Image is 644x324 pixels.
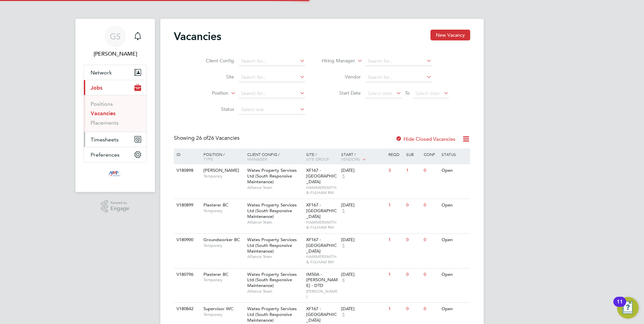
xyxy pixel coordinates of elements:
div: [DATE] [341,272,385,278]
label: Site [195,74,234,80]
div: Status [440,149,469,160]
span: Temporary [203,312,244,317]
span: Timesheets [91,136,119,143]
span: Preferences [91,152,120,158]
div: [DATE] [341,202,385,208]
span: Temporary [203,173,244,179]
div: 1 [387,303,404,315]
label: Start Date [322,90,361,96]
span: Select date [415,90,440,96]
span: Temporary [203,243,244,248]
a: Positions [91,101,113,107]
span: GS [110,32,121,41]
span: 6 [341,277,346,283]
span: Wates Property Services Ltd (South Responsive Maintenance) [247,271,297,289]
div: [DATE] [341,237,385,243]
div: 0 [405,234,422,246]
input: Search for... [239,89,305,98]
span: 5 [341,243,346,249]
div: 0 [422,199,440,212]
span: XF167 - [GEOGRAPHIC_DATA] [306,237,337,254]
label: Hide Closed Vacancies [395,136,455,142]
button: Open Resource Center, 11 new notifications [617,297,639,319]
a: Placements [91,120,119,126]
div: Conf [422,149,440,160]
div: V180898 [175,164,198,177]
span: HAMMERSMITH & FULHAM RM [306,185,338,195]
span: [PERSON_NAME] [203,167,239,173]
span: 5 [341,312,346,318]
img: mmpconsultancy-logo-retina.png [106,169,125,180]
span: Groundworker BC [203,237,240,242]
div: 1 [387,268,404,281]
label: Hiring Manager [316,58,355,64]
div: 0 [422,303,440,315]
div: 0 [405,303,422,315]
div: Jobs [84,95,147,132]
div: Open [440,234,469,246]
div: 0 [405,268,422,281]
nav: Main navigation [75,19,155,192]
div: Site / [304,149,340,165]
div: 11 [617,302,623,311]
label: Client Config [195,58,234,64]
label: Vendor [322,74,361,80]
span: Wates Property Services Ltd (South Responsive Maintenance) [247,167,297,185]
div: 1 [387,234,404,246]
div: V180899 [175,199,198,212]
span: Alliance Team [247,289,303,294]
div: Showing [174,135,241,142]
span: Wates Property Services Ltd (South Responsive Maintenance) [247,202,297,219]
div: 3 [387,164,404,177]
div: [DATE] [341,168,385,173]
input: Search for... [239,73,305,82]
span: Jobs [91,85,102,91]
span: Alliance Team [247,185,303,190]
span: Manager [247,156,267,162]
span: George Stacey [84,50,147,58]
span: XF167 - [GEOGRAPHIC_DATA] [306,306,337,323]
span: Temporary [203,277,244,283]
div: V180796 [175,268,198,281]
div: 0 [405,199,422,212]
span: Supervisor WC [203,306,233,312]
span: Alliance Team [247,254,303,259]
div: Open [440,268,469,281]
div: 1 [405,164,422,177]
button: Network [84,65,147,80]
label: Position [190,90,228,97]
span: Select date [368,90,392,96]
div: Client Config / [246,149,304,165]
span: Wates Property Services Ltd (South Responsive Maintenance) [247,306,297,323]
div: Open [440,303,469,315]
span: Vendors [341,156,360,162]
div: Open [440,199,469,212]
span: Plasterer BC [203,271,228,277]
button: Jobs [84,80,147,95]
span: 26 Vacancies [196,135,239,141]
div: Position / [198,149,246,165]
span: Type [203,156,213,162]
div: Open [440,164,469,177]
span: HAMMERSMITH & FULHAM RM [306,220,338,230]
div: 0 [422,234,440,246]
span: Engage [110,206,129,212]
div: 0 [422,164,440,177]
span: Temporary [203,208,244,214]
div: 1 [387,199,404,212]
span: XF167 - [GEOGRAPHIC_DATA] [306,202,337,219]
div: Sub [405,149,422,160]
div: Reqd [387,149,404,160]
a: GS[PERSON_NAME] [84,26,147,58]
span: 5 [341,173,346,179]
span: Alliance Team [247,220,303,225]
label: Status [195,106,234,112]
div: Start / [340,149,387,165]
button: New Vacancy [430,30,470,40]
input: Search for... [365,73,432,82]
a: Vacancies [91,110,116,117]
button: Timesheets [84,132,147,147]
span: 5 [341,208,346,214]
input: Search for... [239,57,305,66]
span: 26 of [196,135,208,141]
